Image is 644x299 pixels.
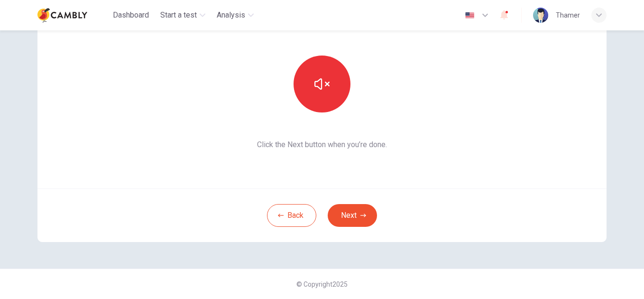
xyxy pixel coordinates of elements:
a: Cambly logo [37,6,109,25]
span: Start a test [160,9,197,21]
span: Click the Next button when you’re done. [230,139,415,150]
span: Dashboard [113,9,149,21]
span: Analysis [217,9,245,21]
img: Profile picture [533,8,548,23]
span: © Copyright 2025 [296,280,348,288]
button: Dashboard [109,7,153,24]
button: Next [328,204,377,227]
img: Cambly logo [37,6,87,25]
div: Thamer [556,9,580,21]
button: Analysis [213,7,258,24]
button: Start a test [156,7,209,24]
img: en [464,12,476,19]
button: Back [267,204,316,227]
